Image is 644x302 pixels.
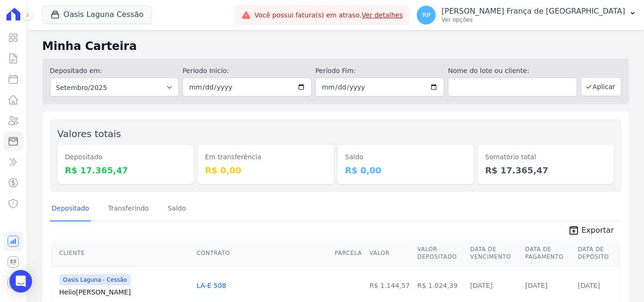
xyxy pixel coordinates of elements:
th: Data de Vencimento [466,240,521,267]
dt: Em transferência [205,152,326,162]
button: Aplicar [581,77,621,96]
button: RP [PERSON_NAME] França de [GEOGRAPHIC_DATA] Ver opções [409,2,644,28]
dt: Somatório total [485,152,606,162]
dd: R$ 0,00 [345,164,466,177]
th: Parcela [331,240,366,267]
label: Período Fim: [315,66,445,76]
a: LA-E 508 [197,282,226,289]
label: Valores totais [58,128,121,139]
div: Open Intercom Messenger [9,270,32,293]
a: Saldo [166,197,188,221]
span: RP [422,12,430,18]
h2: Minha Carteira [42,38,629,55]
span: Você possui fatura(s) em atraso. [255,10,403,20]
a: [DATE] [525,282,547,289]
dd: R$ 17.365,47 [485,164,606,177]
p: Ver opções [441,16,625,24]
th: Valor Depositado [413,240,466,267]
span: Oasis Laguna - Cessão [59,274,131,286]
a: Depositado [50,197,91,221]
p: [PERSON_NAME] França de [GEOGRAPHIC_DATA] [441,7,625,16]
label: Depositado em: [50,67,102,74]
th: Cliente [52,240,193,267]
a: Helio[PERSON_NAME] [59,287,189,297]
a: [DATE] [578,282,600,289]
th: Data de Depósito [574,240,619,267]
a: Ver detalhes [362,11,403,19]
dd: R$ 0,00 [205,164,326,177]
label: Período Inicío: [182,66,312,76]
th: Contrato [193,240,331,267]
span: Exportar [581,225,614,236]
a: [DATE] [470,282,492,289]
th: Valor [366,240,413,267]
dt: Saldo [345,152,466,162]
button: Oasis Laguna Cessão [42,6,152,24]
a: unarchive Exportar [561,225,621,238]
label: Nome do lote ou cliente: [448,66,577,76]
dt: Depositado [65,152,186,162]
i: unarchive [568,225,579,236]
dd: R$ 17.365,47 [65,164,186,177]
th: Data de Pagamento [521,240,574,267]
a: Transferindo [106,197,151,221]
